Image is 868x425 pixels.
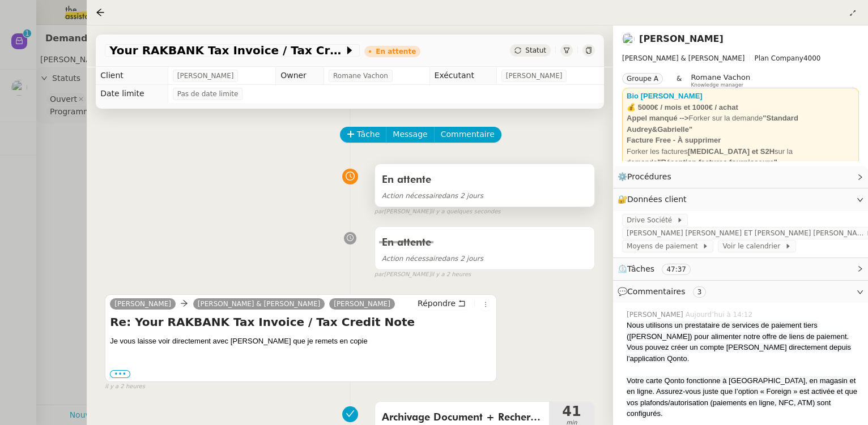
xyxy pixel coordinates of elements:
td: Exécutant [429,67,496,85]
span: Action nécessaire [382,255,442,263]
span: Procédures [627,172,671,181]
span: ⚙️ [618,170,676,183]
span: Tâche [357,128,380,141]
nz-tag: 3 [693,286,707,298]
div: 💬Commentaires 3 [613,281,868,303]
div: Forker sur la demande [627,113,854,135]
span: En attente [382,238,431,248]
strong: "Standard Audrey&Gabrielle" [627,114,798,134]
span: Voir le calendrier [722,241,784,252]
h4: Re: Your RAKBANK Tax Invoice / Tax Credit Note [110,314,492,330]
span: Romane Vachon [691,73,750,81]
nz-tag: 47:37 [662,264,691,275]
span: 🔐 [618,193,691,206]
strong: Facture Free - À supprimer [627,136,721,144]
button: Tâche [340,127,387,143]
span: Your RAKBANK Tax Invoice / Tax Credit Note [109,45,344,56]
span: 4000 [803,54,821,62]
span: dans 2 jours [382,192,483,200]
span: Tâches [627,264,654,273]
span: il y a 2 heures [431,270,471,280]
td: Client [96,67,168,85]
a: [PERSON_NAME] [639,33,724,44]
a: [PERSON_NAME] [329,299,395,309]
span: Statut [525,46,546,54]
span: Message [393,128,427,141]
strong: "Réception factures fournisseurs" [657,158,777,166]
app-user-label: Knowledge manager [691,73,750,88]
span: Drive Société [627,214,676,226]
span: ⏲️ [618,264,700,273]
a: [PERSON_NAME] & [PERSON_NAME] [193,299,325,309]
span: Votre carte Qonto fonctionne à [GEOGRAPHIC_DATA], en magasin et en ligne. Assurez-vous juste que ... [627,376,857,418]
span: Commentaire [441,128,495,141]
label: ••• [110,370,130,378]
span: [PERSON_NAME] & [PERSON_NAME] [622,54,744,62]
button: Répondre [414,297,470,310]
span: par [375,270,384,280]
span: Répondre [418,298,456,309]
span: Romane Vachon [333,70,388,81]
span: Nous utilisons un prestataire de services de paiement tiers ([PERSON_NAME]) pour alimenter notre ... [627,321,851,363]
span: [PERSON_NAME] [PERSON_NAME] ET [PERSON_NAME] [PERSON_NAME] [627,227,866,239]
td: Date limite [96,85,168,103]
strong: [MEDICAL_DATA] et S2H [688,147,775,156]
small: [PERSON_NAME] [375,207,501,217]
span: 41 [549,405,594,418]
span: Moyens de paiement [627,241,702,252]
span: Données client [627,195,687,204]
span: Plan Company [754,54,803,62]
a: [PERSON_NAME] [110,299,176,309]
button: Commentaire [434,127,501,143]
div: En attente [376,48,416,55]
span: Aujourd’hui à 14:12 [686,310,755,320]
div: ⏲️Tâches 47:37 [613,258,868,280]
span: [PERSON_NAME] [627,310,686,320]
div: ⚙️Procédures [613,166,868,188]
span: par [375,207,384,217]
div: Je vous laisse voir directement avec [PERSON_NAME] que je remets en copie [110,336,492,347]
span: Action nécessaire [382,192,442,200]
span: En attente [382,175,431,185]
small: [PERSON_NAME] [375,270,471,280]
img: users%2FfjlNmCTkLiVoA3HQjY3GA5JXGxb2%2Favatar%2Fstarofservice_97480retdsc0392.png [622,33,635,45]
div: 🔐Données client [613,188,868,211]
span: il y a 2 heures [105,382,145,392]
button: Message [386,127,434,143]
nz-tag: Groupe A [622,73,663,84]
span: Commentaires [627,287,685,296]
span: dans 2 jours [382,255,483,263]
td: Owner [276,67,324,85]
span: Knowledge manager [691,82,743,88]
strong: Appel manqué --> [627,114,688,122]
span: [PERSON_NAME] [506,70,563,81]
span: [PERSON_NAME] [177,70,234,81]
a: Bio [PERSON_NAME] [627,92,703,100]
span: & [676,73,682,88]
div: Forker les factures sur la demande [627,146,854,168]
span: il y a quelques secondes [431,207,501,217]
strong: 💰 5000€ / mois et 1000€ / achat [627,103,738,111]
span: 💬 [618,287,710,296]
span: Pas de date limite [177,88,239,100]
